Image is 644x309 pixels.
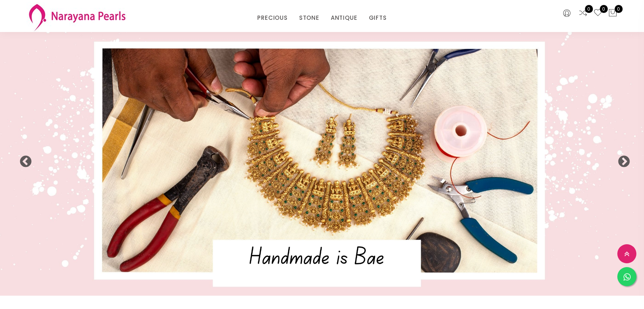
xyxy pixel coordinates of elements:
a: 0 [593,8,602,18]
a: GIFTS [369,12,387,24]
a: ANTIQUE [331,12,357,24]
a: STONE [299,12,319,24]
button: Next [617,155,625,163]
button: 0 [608,8,617,18]
span: 0 [600,5,608,13]
button: Previous [19,155,27,163]
span: 0 [585,5,593,13]
span: 0 [615,5,623,13]
a: PRECIOUS [257,12,287,24]
a: 0 [578,8,588,18]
